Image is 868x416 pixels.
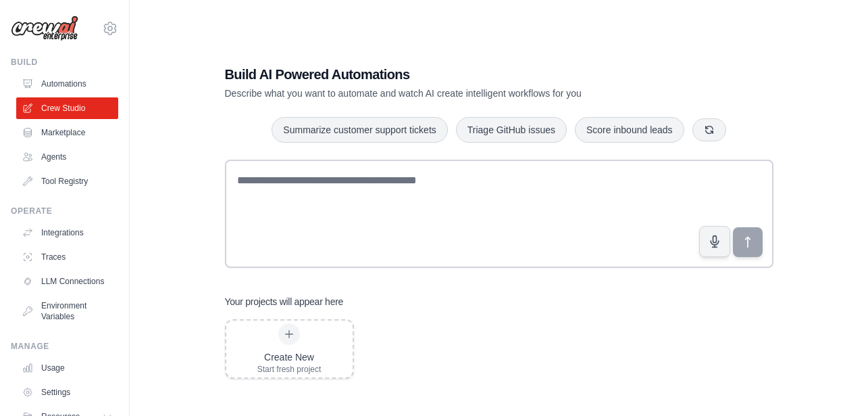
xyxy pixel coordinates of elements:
a: LLM Connections [16,271,118,292]
button: Score inbound leads [575,117,684,143]
a: Settings [16,382,118,403]
div: Start fresh project [257,364,322,375]
button: Click to speak your automation idea [699,226,730,257]
a: Tool Registry [16,170,118,192]
div: Create New [257,350,322,364]
a: Usage [16,357,118,379]
h3: Your projects will appear here [225,295,344,308]
button: Summarize customer support tickets [272,117,447,143]
a: Traces [16,246,118,268]
a: Agents [16,146,118,168]
div: Operate [11,206,118,216]
button: Get new suggestions [692,118,726,141]
div: Manage [11,341,118,352]
p: Describe what you want to automate and watch AI create intelligent workflows for you [225,87,679,100]
a: Environment Variables [16,295,118,327]
a: Marketplace [16,122,118,143]
a: Automations [16,73,118,95]
button: Triage GitHub issues [456,117,567,143]
img: Logo [11,16,78,41]
h1: Build AI Powered Automations [225,65,679,84]
div: Build [11,57,118,68]
a: Integrations [16,222,118,244]
a: Crew Studio [16,97,118,119]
